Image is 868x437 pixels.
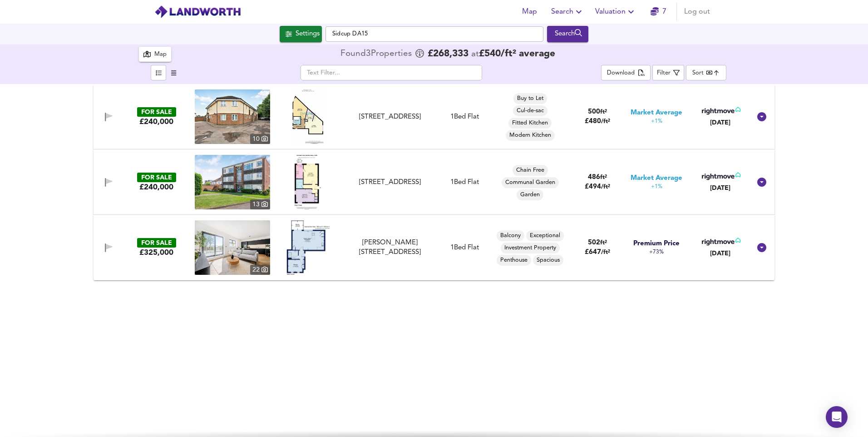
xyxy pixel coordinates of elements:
div: Exceptional [526,230,564,241]
div: 1 Bed Flat [450,178,479,187]
span: Search [551,5,584,18]
div: FOR SALE [137,238,176,248]
span: Valuation [595,5,636,18]
div: FOR SALE£240,000 property thumbnail 13 Floorplan[STREET_ADDRESS]1Bed FlatChain FreeCommunal Garde... [94,149,774,215]
span: £ 268,333 [428,50,469,59]
div: Spacious [533,255,563,266]
span: ft² [600,109,607,115]
span: 486 [588,174,600,181]
span: +73% [649,248,664,256]
span: Map [518,5,540,18]
span: +1% [651,118,662,125]
div: Investment Property [501,243,560,253]
div: [DATE] [700,184,740,193]
span: at [471,50,479,59]
img: Floorplan [295,155,321,209]
span: ft² [600,240,607,246]
span: Market Average [631,108,682,118]
div: 1 Bed Flat [450,112,479,122]
span: £ 647 [585,249,610,256]
img: logo [154,5,241,19]
div: Click to configure Search Settings [280,26,322,42]
button: 7 [644,3,673,21]
div: Penthouse [497,255,531,266]
div: Garden [517,189,543,200]
div: £325,000 [139,248,173,258]
span: ft² [600,174,607,180]
div: FOR SALE [137,107,176,117]
button: Log out [681,3,714,21]
div: Settings [296,28,320,40]
div: Search [549,28,586,40]
div: Chain Free [513,165,548,176]
button: Map [139,47,171,62]
span: Market Average [631,174,682,183]
div: Communal Garden [502,177,559,188]
div: FOR SALE£240,000 property thumbnail 10 Floorplan[STREET_ADDRESS]1Bed FlatBuy to LetCul-de-sacFitt... [94,84,774,149]
span: Chain Free [513,166,548,174]
span: Buy to Let [513,94,547,103]
span: Balcony [497,232,524,240]
div: Sort [692,69,704,77]
div: Martel Court, Blackfen Road, Sidcup [345,238,434,258]
button: Filter [652,65,684,80]
svg: Show Details [756,111,767,122]
span: / ft² [601,184,610,190]
svg: Show Details [756,242,767,253]
span: / ft² [601,119,610,124]
div: [DATE] [700,118,740,127]
span: Premium Price [633,239,680,248]
span: Cul-de-sac [513,107,547,115]
div: 130 Blackfen Road, Sidcup [345,178,434,187]
img: property thumbnail [195,89,270,144]
a: property thumbnail 13 [195,155,270,209]
button: Search [547,26,588,42]
div: FOR SALE [137,173,176,182]
span: Communal Garden [502,179,559,187]
div: Download [607,68,635,79]
button: Valuation [592,3,640,21]
div: 13 [250,199,270,209]
div: [DATE] [700,249,740,258]
button: Settings [280,26,322,42]
div: split button [601,65,651,80]
div: [PERSON_NAME][STREET_ADDRESS] [349,238,430,258]
div: [STREET_ADDRESS] [349,112,430,122]
span: Penthouse [497,256,531,264]
span: Investment Property [501,244,560,252]
input: Text Filter... [301,65,482,80]
div: Map [154,50,167,60]
div: Balcony [497,230,524,241]
span: Spacious [533,256,563,264]
a: 7 [651,5,666,18]
img: property thumbnail [195,220,270,275]
div: Sort [686,65,726,80]
img: Floorplan [286,220,330,275]
div: 10 [250,134,270,144]
div: Filter [657,68,671,79]
div: 1 Bed Flat [450,243,479,253]
div: Modern Kitchen [506,130,555,141]
div: 22 [250,265,270,275]
span: Fitted Kitchen [508,119,552,127]
svg: Show Details [756,177,767,188]
img: property thumbnail [195,155,270,209]
div: FOR SALE£325,000 property thumbnail 22 Floorplan[PERSON_NAME][STREET_ADDRESS]1Bed FlatBalconyExce... [94,215,774,280]
div: £240,000 [139,182,173,192]
span: +1% [651,183,662,191]
span: £ 480 [585,118,610,125]
span: 500 [588,109,600,115]
span: Modern Kitchen [506,131,555,139]
div: Found 3 Propert ies [340,50,414,59]
span: 502 [588,239,600,246]
a: property thumbnail 10 [195,89,270,144]
div: [STREET_ADDRESS] [349,178,430,187]
div: Run Your Search [547,26,588,42]
span: £ 540 / ft² average [479,49,555,59]
div: Fitted Kitchen [508,118,552,129]
span: / ft² [601,249,610,255]
button: Download [601,65,651,80]
div: Buy to Let [513,93,547,104]
div: Cul-de-sac [513,105,547,116]
img: Floorplan [292,89,324,144]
